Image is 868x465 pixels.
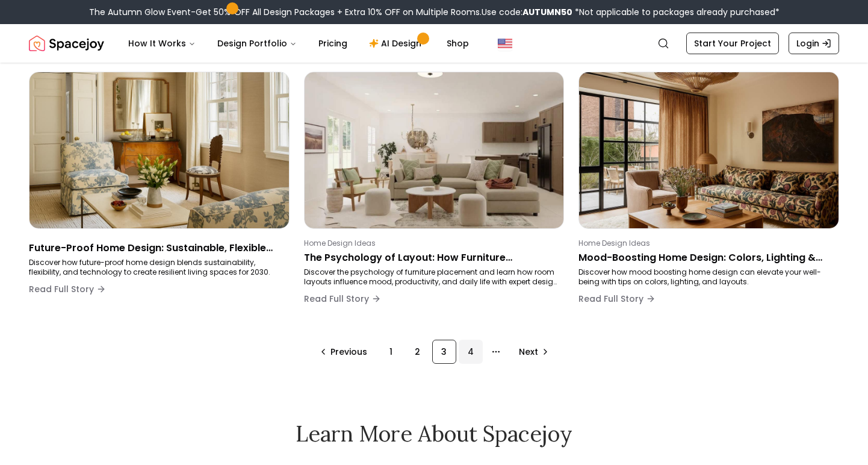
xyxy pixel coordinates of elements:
[406,340,430,364] div: 2
[119,31,479,55] nav: Main
[482,6,572,18] span: Use code:
[578,239,834,248] p: Home Design Ideas
[29,31,104,55] img: Spacejoy Logo
[432,340,456,364] div: 3
[29,31,104,55] a: Spacejoy
[359,31,435,55] a: AI Design
[459,340,483,364] div: 4
[578,72,839,315] a: Mood-Boosting Home Design: Colors, Lighting & Layout Tips to Transform Your MoodHome Design Ideas...
[312,340,556,364] nav: pagination
[119,31,205,55] button: How It Works
[305,72,564,228] img: The Psychology of Layout: How Furniture Placement Impacts Your Daily Life
[208,31,306,55] button: Design Portfolio
[437,31,479,55] a: Shop
[379,340,403,364] div: 1
[686,33,779,54] a: Start Your Project
[304,287,381,311] button: Read Full Story
[29,72,290,315] a: Future-Proof Home Design: Sustainable, Flexible Spaces for the Way We’ll Live in 2030Future-Proof...
[309,31,357,55] a: Pricing
[304,72,565,315] a: The Psychology of Layout: How Furniture Placement Impacts Your Daily LifeHome Design IdeasThe Psy...
[578,267,834,287] p: Discover how mood boosting home design can elevate your well-being with tips on colors, lighting,...
[579,72,839,228] img: Mood-Boosting Home Design: Colors, Lighting & Layout Tips to Transform Your Mood
[304,251,560,265] p: The Psychology of Layout: How Furniture Placement Impacts Your Daily Life
[29,258,285,277] p: Discover how future-proof home design blends sustainability, flexibility, and technology to creat...
[509,340,556,364] div: Go to next page
[519,346,538,358] span: Next
[312,340,377,364] button: Go to previous page
[89,6,780,18] div: The Autumn Glow Event-Get 50% OFF All Design Packages + Extra 10% OFF on Multiple Rooms.
[330,346,367,358] span: Previous
[498,36,512,51] img: United States
[29,241,285,255] p: Future-Proof Home Design: Sustainable, Flexible Spaces for the Way We’ll Live in [DATE]
[572,6,780,18] span: *Not applicable to packages already purchased*
[116,422,752,446] h2: Learn More About Spacejoy
[522,6,572,18] b: AUTUMN50
[29,72,289,228] img: Future-Proof Home Design: Sustainable, Flexible Spaces for the Way We’ll Live in 2030
[29,24,839,63] nav: Global
[578,287,656,311] button: Read Full Story
[304,267,560,287] p: Discover the psychology of furniture placement and learn how room layouts influence mood, product...
[304,239,560,248] p: Home Design Ideas
[578,251,834,265] p: Mood-Boosting Home Design: Colors, Lighting & Layout Tips to Transform Your Mood
[789,33,839,54] a: Login
[29,277,106,301] button: Read Full Story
